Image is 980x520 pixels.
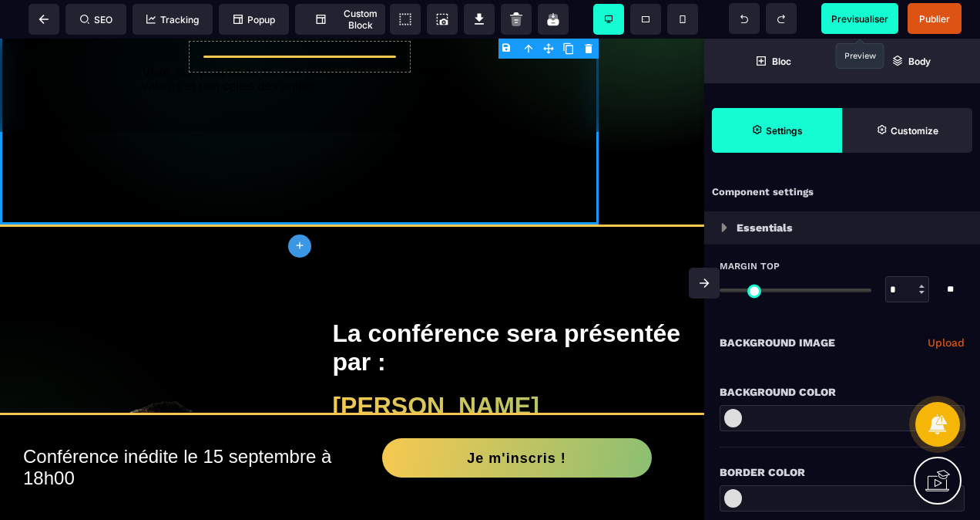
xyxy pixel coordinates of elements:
h2: Conférence inédite le 15 septembre à 18h00 [23,400,352,458]
span: SEO [80,14,112,25]
div: Background Color [720,383,965,401]
p: Background Image [720,333,835,352]
div: Component settings [704,177,980,208]
span: Popup [233,14,275,25]
img: loading [721,223,727,232]
span: Screenshot [427,4,458,35]
div: Border Color [720,463,965,481]
strong: Body [908,56,931,67]
span: Margin Top [720,260,780,272]
span: Open Layer Manager [842,39,980,83]
span: View components [390,4,421,35]
p: Essentials [737,218,793,237]
span: Open Blocks [704,39,842,83]
span: Settings [712,108,842,153]
h1: La conférence sera présentée par : [332,273,681,346]
span: Preview [821,3,898,34]
h1: [PERSON_NAME] [332,346,681,390]
span: Tracking [146,14,199,25]
span: Open Style Manager [842,108,972,153]
strong: Bloc [772,56,791,67]
span: Previsualiser [831,13,888,25]
div: Vivre son patrimoine ou son héritage selon ses propres valeurs et non celles des autres [143,27,457,55]
strong: Settings [766,125,803,137]
a: Upload [928,333,965,352]
button: Je m'inscris ! [382,400,652,439]
span: Custom Block [303,8,378,31]
span: Publier [919,13,950,25]
strong: Customize [891,125,938,137]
